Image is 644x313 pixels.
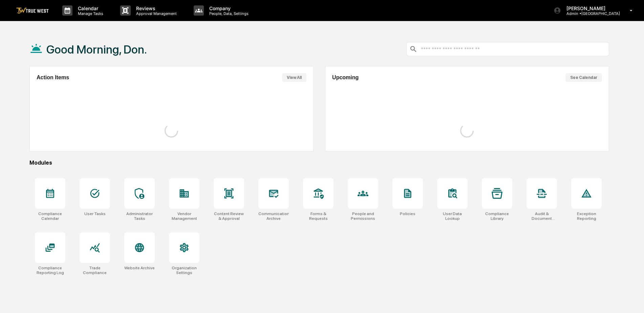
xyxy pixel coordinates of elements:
button: View All [282,73,306,82]
p: [PERSON_NAME] [561,5,620,11]
div: Organization Settings [169,266,199,275]
div: Exception Reporting [571,211,602,221]
p: Manage Tasks [72,11,107,16]
h1: Good Morning, Don. [46,43,147,56]
div: Compliance Calendar [35,211,65,221]
p: People, Data, Settings [204,11,252,16]
div: Modules [29,160,609,166]
p: Approval Management [131,11,180,16]
h2: Action Items [37,75,69,81]
button: See Calendar [565,73,602,82]
div: Communications Archive [258,211,289,221]
p: Reviews [131,5,180,11]
div: Audit & Document Logs [527,211,557,221]
div: Forms & Requests [303,211,334,221]
div: Vendor Management [169,211,199,221]
img: logo [16,7,49,14]
div: Administrator Tasks [124,211,155,221]
div: Policies [400,211,415,216]
div: Website Archive [124,266,155,270]
div: Trade Compliance [80,266,110,275]
div: User Tasks [84,211,106,216]
p: Calendar [72,5,107,11]
div: Compliance Reporting Log [35,266,65,275]
div: User Data Lookup [437,211,468,221]
div: People and Permissions [348,211,378,221]
h2: Upcoming [332,75,359,81]
div: Content Review & Approval [214,211,244,221]
div: Compliance Library [482,211,512,221]
p: Company [204,5,252,11]
p: Admin • [GEOGRAPHIC_DATA] [561,11,620,16]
